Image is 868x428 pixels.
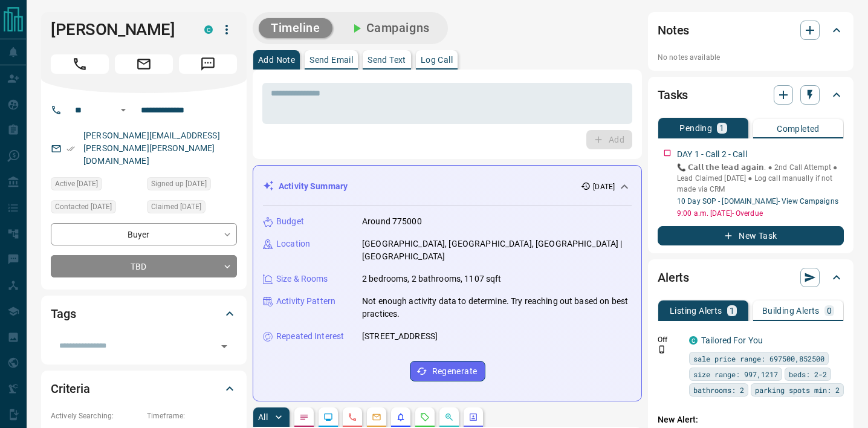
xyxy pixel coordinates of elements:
[368,56,406,64] p: Send Text
[362,295,632,320] p: Not enough activity data to determine. Try reaching out based on best practices.
[66,144,75,153] svg: Email Verified
[276,295,335,308] p: Activity Pattern
[658,226,844,245] button: New Task
[658,52,844,63] p: No notes available
[827,306,832,315] p: 0
[276,330,344,343] p: Repeated Interest
[701,336,763,345] a: Tailored For You
[204,25,213,34] div: condos.ca
[151,178,207,190] span: Signed up [DATE]
[677,208,844,219] p: 9:00 a.m. [DATE] - Overdue
[789,368,827,380] span: beds: 2-2
[259,18,332,38] button: Timeline
[51,304,76,323] h2: Tags
[658,263,844,292] div: Alerts
[51,255,237,277] div: TBD
[263,175,632,198] div: Activity Summary[DATE]
[658,345,666,354] svg: Push Notification Only
[147,200,237,217] div: Sun Jul 13 2025
[51,200,141,217] div: Sun Jul 13 2025
[658,80,844,109] div: Tasks
[216,338,233,355] button: Open
[658,268,689,287] h2: Alerts
[55,201,112,213] span: Contacted [DATE]
[730,306,734,315] p: 1
[151,201,201,213] span: Claimed [DATE]
[51,374,237,403] div: Criteria
[323,412,333,422] svg: Lead Browsing Activity
[719,124,724,132] p: 1
[276,215,304,228] p: Budget
[658,85,688,105] h2: Tasks
[362,215,422,228] p: Around 775000
[396,412,406,422] svg: Listing Alerts
[116,103,131,117] button: Open
[444,412,454,422] svg: Opportunities
[362,238,632,263] p: [GEOGRAPHIC_DATA], [GEOGRAPHIC_DATA], [GEOGRAPHIC_DATA] | [GEOGRAPHIC_DATA]
[677,197,838,206] a: 10 Day SOP - [DOMAIN_NAME]- View Campaigns
[693,384,744,396] span: bathrooms: 2
[51,299,237,328] div: Tags
[276,273,328,285] p: Size & Rooms
[693,352,824,365] span: sale price range: 697500,852500
[777,125,820,133] p: Completed
[362,330,438,343] p: [STREET_ADDRESS]
[362,273,501,285] p: 2 bedrooms, 2 bathrooms, 1107 sqft
[51,379,90,398] h2: Criteria
[677,162,844,195] p: 📞 𝗖𝗮𝗹𝗹 𝘁𝗵𝗲 𝗹𝗲𝗮𝗱 𝗮𝗴𝗮𝗶𝗻. ● 2nd Call Attempt ● Lead Claimed [DATE] ‎● Log call manually if not made ...
[658,413,844,426] p: New Alert:
[421,56,453,64] p: Log Call
[337,18,442,38] button: Campaigns
[348,412,357,422] svg: Calls
[410,361,485,381] button: Regenerate
[83,131,220,166] a: [PERSON_NAME][EMAIL_ADDRESS][PERSON_NAME][PERSON_NAME][DOMAIN_NAME]
[689,336,698,345] div: condos.ca
[55,178,98,190] span: Active [DATE]
[51,410,141,421] p: Actively Searching:
[147,410,237,421] p: Timeframe:
[309,56,353,64] p: Send Email
[658,21,689,40] h2: Notes
[276,238,310,250] p: Location
[258,413,268,421] p: All
[51,20,186,39] h1: [PERSON_NAME]
[51,223,237,245] div: Buyer
[372,412,381,422] svg: Emails
[299,412,309,422] svg: Notes
[679,124,712,132] p: Pending
[593,181,615,192] p: [DATE]
[51,177,141,194] div: Sun Jul 13 2025
[762,306,820,315] p: Building Alerts
[658,334,682,345] p: Off
[115,54,173,74] span: Email
[179,54,237,74] span: Message
[693,368,778,380] span: size range: 997,1217
[420,412,430,422] svg: Requests
[677,148,747,161] p: DAY 1 - Call 2 - Call
[755,384,840,396] span: parking spots min: 2
[51,54,109,74] span: Call
[658,16,844,45] div: Notes
[670,306,722,315] p: Listing Alerts
[147,177,237,194] div: Sun Jul 13 2025
[279,180,348,193] p: Activity Summary
[258,56,295,64] p: Add Note
[468,412,478,422] svg: Agent Actions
